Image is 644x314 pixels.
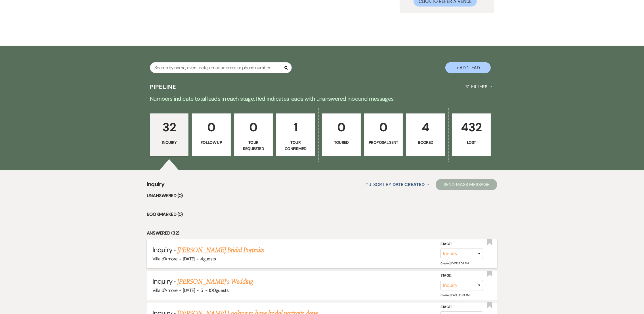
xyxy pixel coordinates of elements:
span: [DATE] [183,256,195,262]
span: Inquiry [152,277,172,286]
p: Inquiry [154,139,185,146]
li: Unanswered (0) [147,192,498,199]
span: Villa d'Amore [152,287,178,293]
p: Toured [326,139,357,146]
label: Stage: [440,273,483,279]
a: 0Toured [322,113,361,156]
span: Inquiry [152,245,172,254]
p: Proposal Sent [368,139,399,146]
span: Created: [DATE] 11:04 AM [440,262,468,265]
a: 32Inquiry [150,113,188,156]
p: 0 [326,118,357,137]
a: 0Proposal Sent [364,113,403,156]
p: 0 [368,118,399,137]
a: 4Booked [406,113,445,156]
p: 0 [238,118,269,137]
a: 0Follow Up [192,113,230,156]
span: Inquiry [147,180,165,192]
h3: Pipeline [150,83,177,91]
a: 1Tour Confirmed [276,113,315,156]
input: Search by name, event date, email address or phone number [150,62,292,73]
p: Tour Requested [238,139,269,152]
button: Send Mass Message [436,179,498,190]
li: Bookmarked (0) [147,211,498,218]
span: 4 guests [200,256,216,262]
p: 32 [154,118,185,137]
p: Lost [456,139,487,146]
a: [PERSON_NAME] Bridal Portraits [177,245,264,255]
span: ↑↓ [365,182,372,187]
p: 1 [280,118,311,137]
span: 51 - 100 guests [200,287,228,293]
button: Filters [463,79,494,94]
label: Stage: [440,304,483,310]
a: 432Lost [452,113,491,156]
p: 432 [456,118,487,137]
span: [DATE] [183,287,195,293]
button: + Add Lead [445,62,491,73]
p: 4 [410,118,441,137]
button: Sort By Date Created [363,177,431,192]
p: Tour Confirmed [280,139,311,152]
p: Booked [410,139,441,146]
li: Answered (32) [147,229,498,237]
span: Villa d'Amore [152,256,178,262]
label: Stage: [440,241,483,247]
p: 0 [196,118,227,137]
span: Date Created [393,182,425,187]
p: Numbers indicate total leads in each stage. Red indicates leads with unanswered inbound messages. [118,94,526,103]
span: Created: [DATE] 10:23 AM [440,293,469,297]
p: Follow Up [196,139,227,146]
a: 0Tour Requested [234,113,273,156]
a: [PERSON_NAME]'s Wedding [177,277,253,287]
